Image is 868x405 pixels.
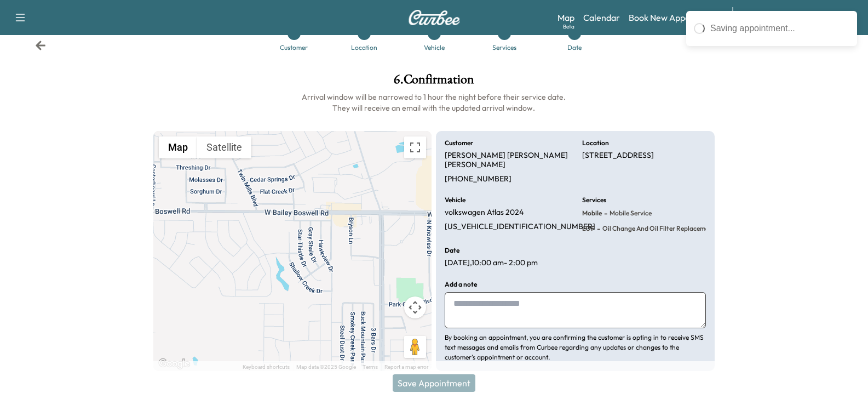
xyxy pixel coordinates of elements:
div: Beta [563,22,574,31]
h6: Location [582,140,609,146]
button: Toggle fullscreen view [404,136,426,158]
button: Drag Pegman onto the map to open Street View [404,336,426,358]
h6: Customer [445,140,473,146]
div: Vehicle [424,44,445,51]
div: Location [351,44,377,51]
p: [DATE] , 10:00 am - 2:00 pm [445,258,538,268]
p: volkswagen Atlas 2024 [445,208,524,218]
img: Curbee Logo [408,10,461,25]
div: Date [567,44,582,51]
button: Map camera controls [404,296,426,318]
span: Oil Change and Oil Filter Replacement [600,224,715,233]
div: Customer [280,44,308,51]
span: - [595,223,600,234]
button: Show satellite imagery [197,136,251,158]
p: [PHONE_NUMBER] [445,174,511,184]
a: Calendar [583,11,620,24]
p: [PERSON_NAME] [PERSON_NAME] [PERSON_NAME] [445,151,568,170]
div: Back [35,40,46,51]
a: Book New Appointment [629,11,721,24]
span: - [602,208,607,219]
div: Services [492,44,516,51]
h6: Date [445,247,459,254]
h6: Vehicle [445,197,465,203]
h6: Services [582,197,606,203]
div: Saving appointment... [710,22,849,35]
span: Mobile [582,209,602,218]
a: Open this area in Google Maps (opens a new window) [156,357,192,371]
a: MapBeta [557,11,574,24]
p: By booking an appointment, you are confirming the customer is opting in to receive SMS text messa... [445,333,705,362]
p: [STREET_ADDRESS] [582,151,654,161]
span: LOF [582,224,595,233]
h6: Arrival window will be narrowed to 1 hour the night before their service date. They will receive ... [153,92,715,113]
button: Show street map [159,136,197,158]
h6: Add a note [445,281,477,288]
h1: 6 . Confirmation [153,73,715,92]
img: Google [156,357,192,371]
p: [US_VEHICLE_IDENTIFICATION_NUMBER] [445,222,595,232]
span: Mobile Service [607,209,652,218]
